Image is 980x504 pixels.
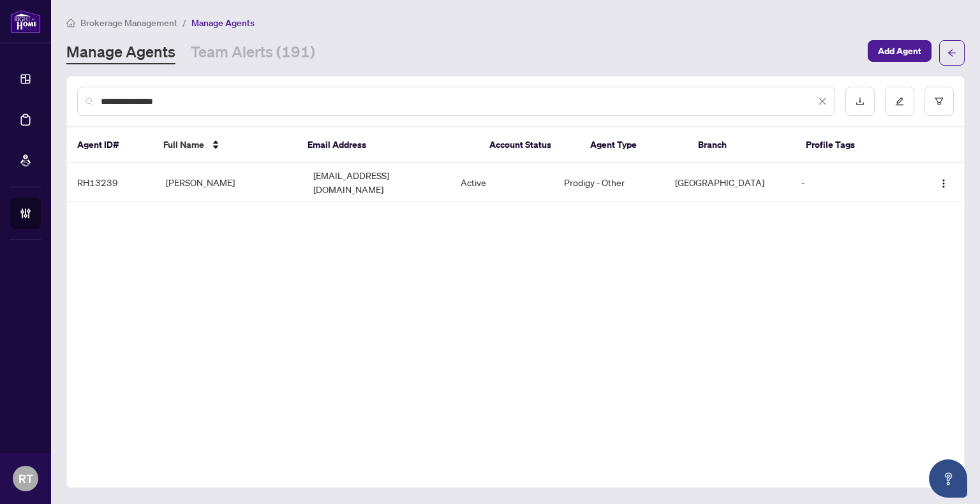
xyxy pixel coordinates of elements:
[791,163,917,202] td: -
[479,127,580,163] th: Account Status
[878,41,921,61] span: Add Agent
[885,87,914,116] button: edit
[933,172,954,192] button: Logo
[554,163,664,202] td: Prodigy - Other
[895,97,904,106] span: edit
[665,163,792,202] td: [GEOGRAPHIC_DATA]
[939,178,949,189] img: Logo
[688,127,796,163] th: Branch
[191,17,255,29] span: Manage Agents
[297,127,479,163] th: Email Address
[67,127,153,163] th: Agent ID#
[80,17,177,29] span: Brokerage Management
[19,470,33,487] span: RT
[818,97,827,106] span: close
[868,40,932,62] button: Add Agent
[163,138,204,152] span: Full Name
[156,163,303,202] td: [PERSON_NAME]
[67,163,156,202] td: RH13239
[66,18,75,27] span: home
[303,163,450,202] td: [EMAIL_ADDRESS][DOMAIN_NAME]
[929,459,967,498] button: Open asap
[182,15,186,30] li: /
[856,97,865,106] span: download
[153,127,297,163] th: Full Name
[191,41,315,64] a: Team Alerts (191)
[935,97,944,106] span: filter
[924,87,954,116] button: filter
[450,163,554,202] td: Active
[796,127,918,163] th: Profile Tags
[66,41,175,64] a: Manage Agents
[580,127,688,163] th: Agent Type
[10,10,41,33] img: logo
[845,87,875,116] button: download
[947,48,956,57] span: arrow-left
